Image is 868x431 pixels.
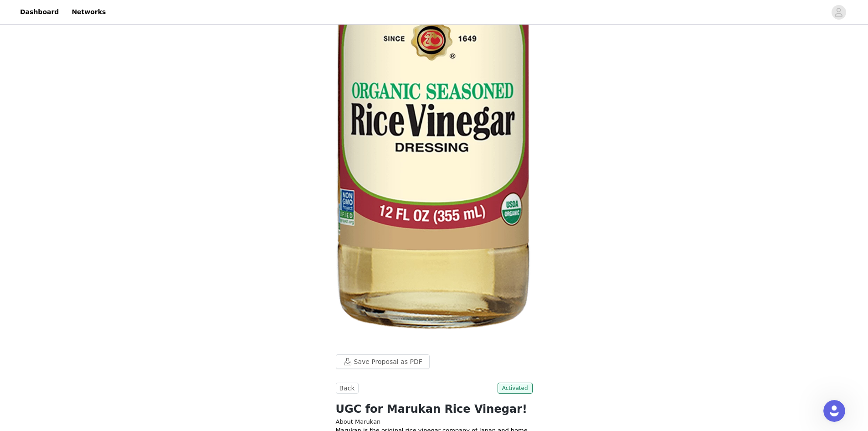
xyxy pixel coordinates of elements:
[336,383,359,394] button: Back
[834,5,843,20] div: avatar
[336,401,533,417] h1: UGC for Marukan Rice Vinegar!
[66,2,111,22] a: Networks
[15,2,64,22] a: Dashboard
[336,417,533,426] h3: About Marukan
[498,383,533,394] span: Activated
[336,354,430,369] button: Save Proposal as PDF
[823,400,845,422] iframe: Intercom live chat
